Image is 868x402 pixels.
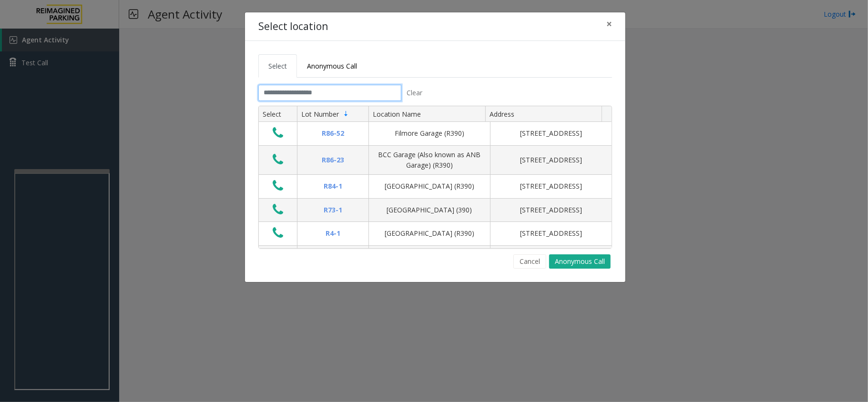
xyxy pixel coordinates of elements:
[373,110,421,119] span: Location Name
[342,110,350,118] span: Sortable
[303,155,363,165] div: R86-23
[375,128,484,139] div: Filmore Garage (R390)
[513,254,546,269] button: Cancel
[307,61,357,70] span: Anonymous Call
[496,228,606,239] div: [STREET_ADDRESS]
[606,17,612,30] span: ×
[496,181,606,191] div: [STREET_ADDRESS]
[496,155,606,165] div: [STREET_ADDRESS]
[496,128,606,139] div: [STREET_ADDRESS]
[258,54,612,78] ul: Tabs
[375,150,484,171] div: BCC Garage (Also known as ANB Garage) (R390)
[375,205,484,215] div: [GEOGRAPHIC_DATA] (390)
[259,106,612,248] div: Data table
[303,181,363,191] div: R84-1
[303,228,363,239] div: R4-1
[301,110,339,119] span: Lot Number
[375,181,484,191] div: [GEOGRAPHIC_DATA] (R390)
[490,110,514,119] span: Address
[258,19,328,34] h4: Select location
[375,228,484,239] div: [GEOGRAPHIC_DATA] (R390)
[303,128,363,139] div: R86-52
[303,205,363,215] div: R73-1
[496,205,606,215] div: [STREET_ADDRESS]
[401,85,428,101] button: Clear
[268,61,287,70] span: Select
[549,254,611,269] button: Anonymous Call
[259,106,297,122] th: Select
[600,12,619,36] button: Close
